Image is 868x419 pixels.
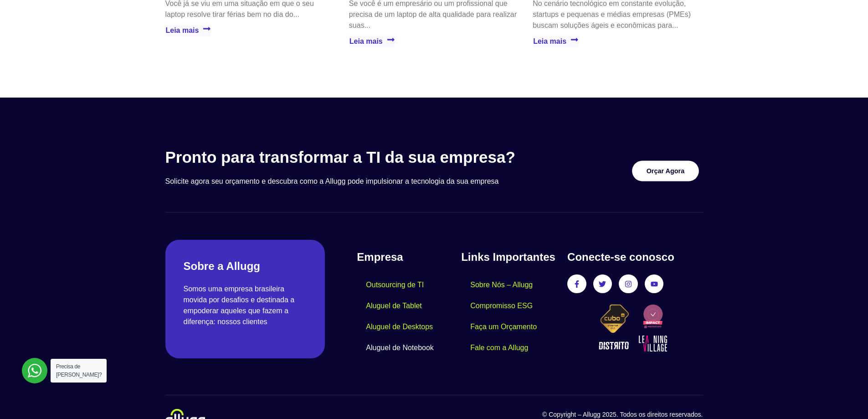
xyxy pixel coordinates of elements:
a: Leia mais [165,24,211,36]
span: Precisa de [PERSON_NAME]? [56,363,102,378]
a: Outsourcing de TI [357,274,433,295]
a: Compromisso ESG [461,295,542,316]
a: Aluguel de Desktops [357,316,442,337]
a: Fale com a Allugg [461,337,537,358]
nav: Menu [461,274,558,358]
a: Orçar Agora [632,160,699,181]
h3: Pronto para transformar a TI da sua empresa? [165,148,558,167]
h4: Empresa [357,249,461,265]
div: Widget de chat [822,375,868,419]
a: Sobre Nós – Allugg [461,274,542,295]
p: Somos uma empresa brasileira movida por desafios e destinada a empoderar aqueles que fazem a dife... [184,284,307,327]
nav: Menu [357,274,461,358]
a: Aluguel de Notebook [357,337,443,358]
h2: Sobre a Allugg [184,258,307,274]
a: Leia mais [349,35,395,47]
h4: Links Importantes [461,249,558,265]
h4: Conecte-se conosco [567,249,703,265]
iframe: Chat Widget [822,375,868,419]
a: Aluguel de Tablet [357,295,431,316]
p: Solicite agora seu orçamento e descubra como a Allugg pode impulsionar a tecnologia da sua empresa [165,176,558,187]
span: Orçar Agora [647,167,685,174]
a: Faça um Orçamento [461,316,546,337]
a: Leia mais [533,35,579,47]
